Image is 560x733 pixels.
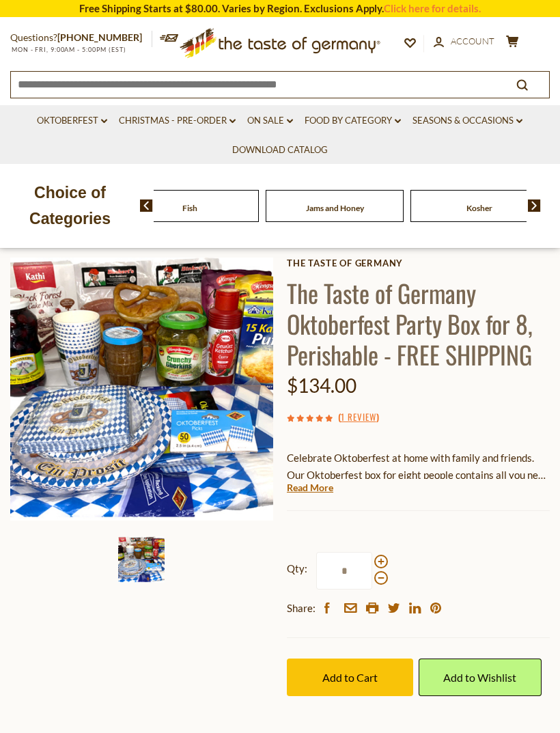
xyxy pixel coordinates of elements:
[232,143,328,158] a: Download Catalog
[287,481,333,495] a: Read More
[247,113,293,128] a: On Sale
[287,277,550,370] h1: The Taste of Germany Oktoberfest Party Box for 8, Perishable - FREE SHIPPING
[287,374,356,397] span: $134.00
[287,450,550,484] p: Celebrate Oktoberfest at home with family and friends. Our Oktoberfest box for eight people conta...
[316,552,372,590] input: Qty:
[306,203,364,213] a: Jams and Honey
[10,46,126,53] span: MON - FRI, 9:00AM - 5:00PM (EST)
[451,36,494,46] span: Account
[466,203,492,213] a: Kosher
[322,671,378,684] span: Add to Cart
[287,560,307,577] strong: Qty:
[305,113,401,128] a: Food By Category
[10,258,273,521] img: The Taste of Germany Oktoberfest Party Box for 8, Perishable - FREE SHIPPING
[37,113,107,128] a: Oktoberfest
[287,659,413,696] button: Add to Cart
[57,31,142,43] a: [PHONE_NUMBER]
[528,199,541,212] img: next arrow
[140,199,153,212] img: previous arrow
[338,410,379,424] span: ( )
[412,113,522,128] a: Seasons & Occasions
[118,536,165,583] img: The Taste of Germany Oktoberfest Party Box for 8, Perishable - FREE SHIPPING
[287,600,316,617] span: Share:
[341,410,376,425] a: 1 Review
[182,203,197,213] a: Fish
[434,34,494,49] a: Account
[119,113,236,128] a: Christmas - PRE-ORDER
[287,258,550,268] a: The Taste of Germany
[10,29,152,46] p: Questions?
[419,659,542,696] a: Add to Wishlist
[384,2,481,14] a: Click here for details.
